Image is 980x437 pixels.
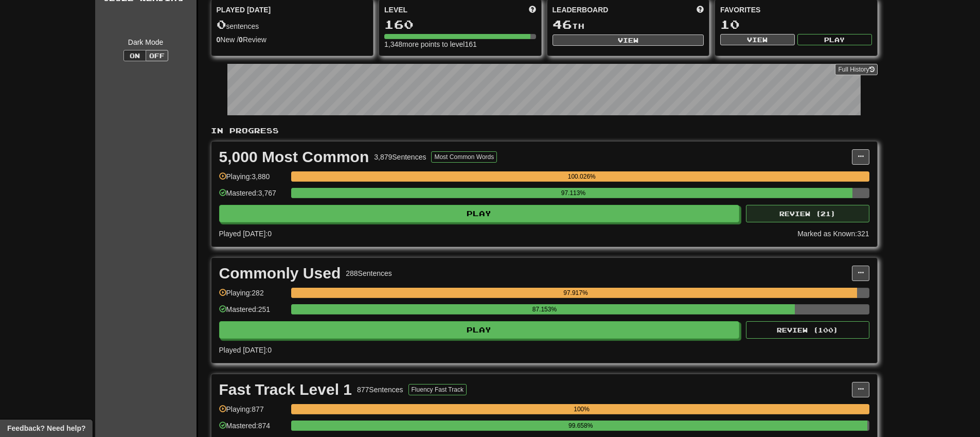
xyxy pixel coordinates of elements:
[103,37,189,47] div: Dark Mode
[384,18,536,31] div: 160
[219,149,369,165] div: 5,000 Most Common
[797,229,869,239] div: Marked as Known: 321
[797,34,872,45] button: Play
[217,36,221,44] strong: 0
[219,404,286,421] div: Playing: 877
[294,421,867,431] div: 99.658%
[219,321,740,339] button: Play
[374,152,426,162] div: 3,879 Sentences
[219,205,740,222] button: Play
[219,288,286,305] div: Playing: 282
[239,36,243,44] strong: 0
[219,230,272,238] span: Played [DATE]: 0
[697,5,704,15] span: This week in points, UTC
[219,382,352,397] div: Fast Track Level 1
[219,266,341,281] div: Commonly Used
[431,151,497,163] button: Most Common Words
[746,205,869,222] button: Review (21)
[7,423,85,433] span: Open feedback widget
[553,18,704,31] div: th
[384,5,407,15] span: Level
[720,34,795,45] button: View
[346,268,392,278] div: 288 Sentences
[294,304,795,314] div: 87.153%
[294,188,852,198] div: 97.113%
[384,39,536,49] div: 1,348 more points to level 161
[219,346,272,354] span: Played [DATE]: 0
[294,404,869,414] div: 100%
[219,304,286,321] div: Mastered: 251
[219,171,286,188] div: Playing: 3,880
[357,384,403,395] div: 877 Sentences
[553,5,609,15] span: Leaderboard
[219,188,286,205] div: Mastered: 3,767
[720,18,872,31] div: 10
[835,64,877,75] a: Full History
[217,18,368,31] div: sentences
[553,17,572,31] span: 46
[217,17,226,31] span: 0
[553,34,704,46] button: View
[408,384,467,395] button: Fluency Fast Track
[529,5,536,15] span: Score more points to level up
[123,50,146,61] button: On
[746,321,869,339] button: Review (100)
[217,5,271,15] span: Played [DATE]
[294,288,857,298] div: 97.917%
[217,34,368,45] div: New / Review
[211,126,878,136] p: In Progress
[294,171,869,182] div: 100.026%
[720,5,872,15] div: Favorites
[146,50,168,61] button: Off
